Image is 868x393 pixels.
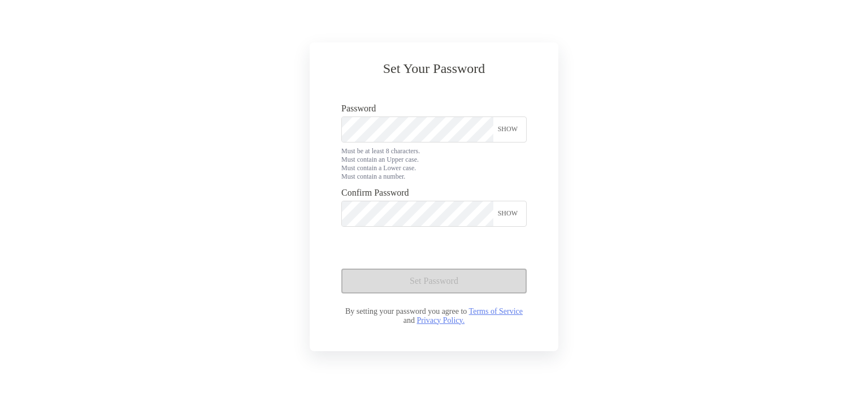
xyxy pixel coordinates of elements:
li: Must contain a Lower case. [341,164,527,172]
p: By setting your password you agree to and [341,307,527,325]
a: Privacy Policy. [417,316,465,325]
label: Confirm Password [341,188,409,197]
label: Password [341,103,376,113]
li: Must be at least 8 characters. [341,147,527,156]
li: Must contain a number. [341,172,527,181]
a: Terms of Service [469,307,523,316]
h3: Set Your Password [341,61,527,76]
div: SHOW [493,201,526,226]
li: Must contain an Upper case. [341,156,527,164]
div: SHOW [493,117,526,142]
